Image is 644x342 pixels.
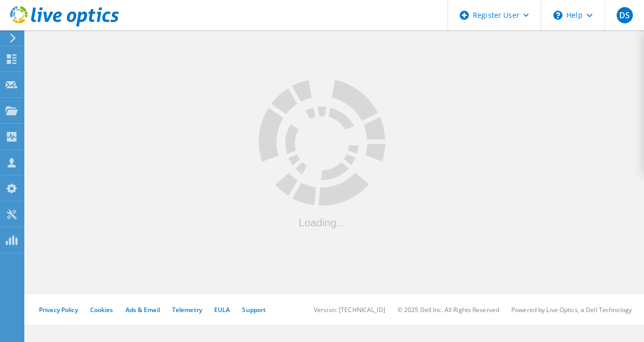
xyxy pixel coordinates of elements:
[10,21,119,28] a: Live Optics Dashboard
[214,305,230,314] a: EULA
[397,305,499,314] li: © 2025 Dell Inc. All Rights Reserved
[39,305,78,314] a: Privacy Policy
[172,305,202,314] a: Telemetry
[90,305,113,314] a: Cookies
[314,305,385,314] li: Version: [TECHNICAL_ID]
[126,305,160,314] a: Ads & Email
[242,305,266,314] a: Support
[259,217,385,228] div: Loading...
[619,11,630,19] span: DS
[553,11,562,20] svg: \n
[511,305,632,314] li: Powered by Live Optics, a Dell Technology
